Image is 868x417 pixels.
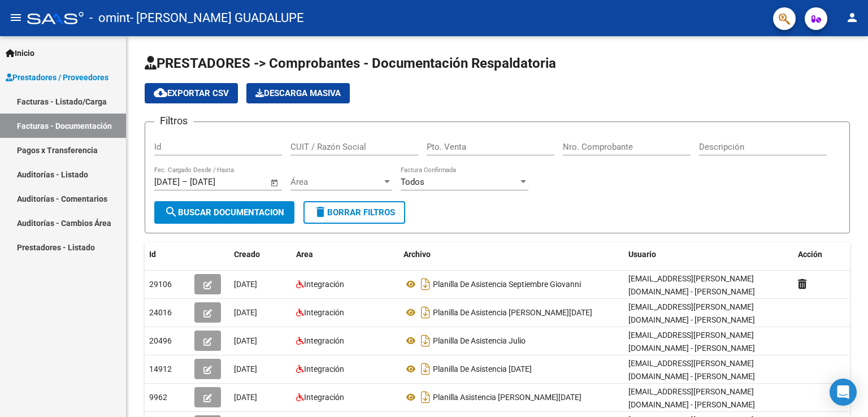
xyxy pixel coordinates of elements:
input: Fecha fin [190,177,245,187]
span: Borrar Filtros [314,207,395,218]
mat-icon: person [845,11,859,24]
div: Open Intercom Messenger [830,379,857,406]
span: – [182,177,188,187]
h3: Filtros [154,113,193,129]
app-download-masive: Descarga masiva de comprobantes (adjuntos) [246,83,350,103]
span: Inicio [6,47,34,59]
mat-icon: cloud_download [154,86,167,99]
span: Integración [304,364,344,373]
span: - omint [89,6,130,31]
span: Id [149,250,156,259]
i: Descargar documento [418,388,433,406]
i: Descargar documento [418,360,433,378]
span: - [PERSON_NAME] GUADALUPE [130,6,304,31]
span: [EMAIL_ADDRESS][PERSON_NAME][DOMAIN_NAME] - [PERSON_NAME] [628,302,755,324]
span: Planilla De Asistencia Julio [433,336,526,345]
i: Descargar documento [418,275,433,293]
span: Integración [304,280,344,289]
i: Descargar documento [418,303,433,322]
span: Archivo [403,250,431,259]
span: [EMAIL_ADDRESS][PERSON_NAME][DOMAIN_NAME] - [PERSON_NAME] [628,359,755,381]
span: 9962 [149,393,167,402]
datatable-header-cell: Archivo [399,242,624,267]
button: Borrar Filtros [303,201,405,224]
span: Buscar Documentacion [164,207,284,218]
span: [DATE] [234,308,257,317]
span: [DATE] [234,336,257,345]
span: PRESTADORES -> Comprobantes - Documentación Respaldatoria [145,55,556,71]
span: [EMAIL_ADDRESS][PERSON_NAME][DOMAIN_NAME] - [PERSON_NAME] [628,331,755,353]
mat-icon: delete [314,205,327,219]
span: Planilla De Asistencia [PERSON_NAME][DATE] [433,308,592,317]
button: Open calendar [268,176,281,189]
span: Área [290,177,382,187]
input: Fecha inicio [154,177,180,187]
datatable-header-cell: Area [292,242,399,267]
span: [EMAIL_ADDRESS][PERSON_NAME][DOMAIN_NAME] - [PERSON_NAME] [628,274,755,296]
span: Planilla Asistencia [PERSON_NAME][DATE] [433,393,581,402]
datatable-header-cell: Creado [229,242,292,267]
datatable-header-cell: Acción [793,242,850,267]
i: Descargar documento [418,332,433,350]
span: Integración [304,308,344,317]
datatable-header-cell: Usuario [624,242,793,267]
span: Planilla De Asistencia [DATE] [433,364,532,373]
span: 29106 [149,280,172,289]
button: Descarga Masiva [246,83,350,103]
button: Exportar CSV [145,83,238,103]
span: 20496 [149,336,172,345]
span: Descarga Masiva [255,88,341,98]
span: 24016 [149,308,172,317]
span: Creado [234,250,260,259]
datatable-header-cell: Id [145,242,190,267]
span: [EMAIL_ADDRESS][PERSON_NAME][DOMAIN_NAME] - [PERSON_NAME] [628,387,755,409]
span: [DATE] [234,393,257,402]
span: Acción [798,250,822,259]
span: Usuario [628,250,656,259]
mat-icon: menu [9,11,23,24]
span: Prestadores / Proveedores [6,71,108,84]
span: [DATE] [234,364,257,373]
span: 14912 [149,364,172,373]
span: Integración [304,393,344,402]
mat-icon: search [164,205,178,219]
span: Area [296,250,313,259]
span: Todos [401,177,424,187]
span: Exportar CSV [154,88,229,98]
span: Planilla De Asistencia Septiembre Giovanni [433,280,581,289]
button: Buscar Documentacion [154,201,294,224]
span: [DATE] [234,280,257,289]
span: Integración [304,336,344,345]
